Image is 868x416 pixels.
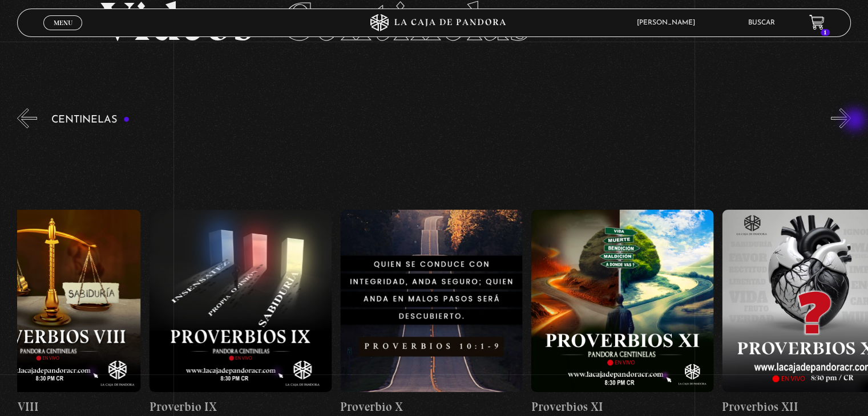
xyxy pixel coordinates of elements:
[50,28,76,36] span: Cerrar
[831,108,851,128] button: Next
[809,15,825,30] a: 1
[340,398,522,416] h4: Proverbio X
[54,19,72,26] span: Menu
[149,398,331,416] h4: Proverbio IX
[51,115,130,125] h3: Centinelas
[531,398,713,416] h4: Proverbios XI
[821,29,830,36] span: 1
[17,108,37,128] button: Previous
[631,19,706,26] span: [PERSON_NAME]
[748,19,775,26] a: Buscar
